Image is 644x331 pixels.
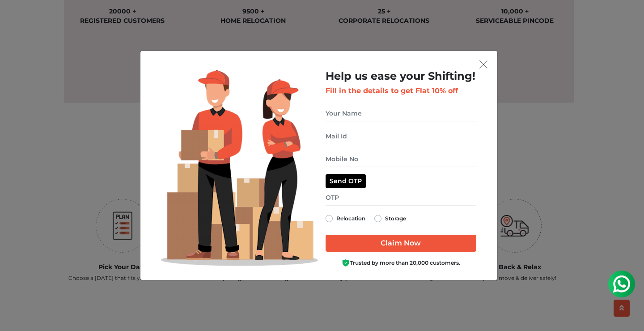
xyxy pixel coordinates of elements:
img: Lead Welcome Image [161,70,318,266]
input: Your Name [326,106,476,121]
button: Send OTP [326,174,366,188]
input: Mail Id [326,129,476,144]
img: whatsapp-icon.svg [9,9,27,27]
h3: Fill in the details to get Flat 10% off [326,86,476,95]
img: Boxigo Customer Shield [342,259,350,267]
input: Claim Now [326,235,476,252]
div: Trusted by more than 20,000 customers. [326,259,476,267]
input: Mobile No [326,151,476,167]
img: exit [479,60,487,69]
label: Storage [385,213,406,224]
input: OTP [326,190,476,206]
label: Relocation [336,213,365,224]
h2: Help us ease your Shifting! [326,70,476,83]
